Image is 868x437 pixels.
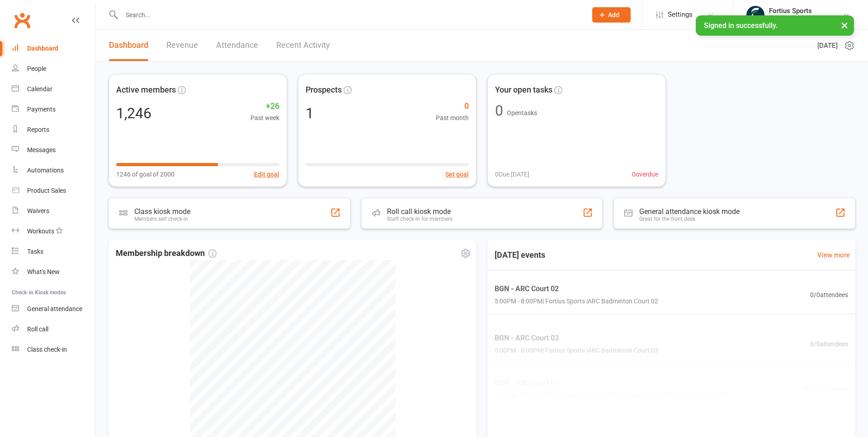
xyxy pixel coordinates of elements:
[436,100,469,113] span: 0
[445,169,469,179] button: Set goal
[668,5,693,25] span: Settings
[27,346,67,353] div: Class check-in
[817,40,838,51] span: [DATE]
[12,160,95,181] a: Automations
[27,248,43,255] div: Tasks
[27,167,64,174] div: Automations
[12,181,95,201] a: Product Sales
[387,216,453,222] div: Staff check-in for members
[592,7,631,23] button: Add
[116,106,151,121] div: 1,246
[12,221,95,242] a: Workouts
[769,7,830,15] div: Fortius Sports
[12,242,95,262] a: Tasks
[27,146,56,153] div: Messages
[116,247,217,260] span: Membership breakdown
[109,30,148,61] a: Dashboard
[119,9,580,21] input: Search...
[810,339,848,349] span: 0 / 0 attendees
[166,30,198,61] a: Revenue
[495,332,658,344] span: BGN - ARC Court 03
[254,169,279,179] button: Edit goal
[495,390,729,400] span: 6:00PM - 7:00PM | [PERSON_NAME] and [PERSON_NAME] | ARC Badminton Court 01
[306,106,314,121] div: 1
[27,126,49,133] div: Reports
[27,325,48,333] div: Roll call
[639,216,740,222] div: Great for the front desk
[116,84,176,97] span: Active members
[216,30,258,61] a: Attendance
[12,262,95,282] a: What's New
[387,207,453,216] div: Roll call kiosk mode
[746,6,764,24] img: thumb_image1743802567.png
[436,113,469,123] span: Past month
[769,15,830,23] div: [GEOGRAPHIC_DATA]
[495,296,658,306] span: 5:00PM - 8:00PM | Fortius Sports | ARC Badminton Court 02
[27,268,60,275] div: What's New
[495,283,658,295] span: BGN - ARC Court 02
[12,120,95,140] a: Reports
[495,169,529,179] span: 0 Due [DATE]
[27,45,58,52] div: Dashboard
[27,228,54,235] div: Workouts
[134,216,190,222] div: Members self check-in
[250,113,279,123] span: Past week
[27,207,49,214] div: Waivers
[12,339,95,360] a: Class kiosk mode
[116,169,175,179] span: 1246 of goal of 2000
[639,207,740,216] div: General attendance kiosk mode
[495,84,552,97] span: Your open tasks
[12,99,95,120] a: Payments
[27,85,52,93] div: Calendar
[250,100,279,113] span: +26
[810,290,848,300] span: 0 / 0 attendees
[27,305,82,312] div: General attendance
[507,109,537,116] span: Open tasks
[306,84,342,97] span: Prospects
[12,79,95,99] a: Calendar
[12,201,95,221] a: Waivers
[12,140,95,160] a: Messages
[704,21,778,30] span: Signed in successfully.
[12,299,95,319] a: General attendance kiosk mode
[12,319,95,339] a: Roll call
[495,377,729,389] span: BGN - ARC Court 01
[817,250,850,260] a: View more
[495,103,503,118] div: 0
[803,384,848,394] span: 16 / 22 attendees
[27,187,66,194] div: Product Sales
[27,106,56,113] div: Payments
[608,11,619,19] span: Add
[27,65,46,72] div: People
[12,38,95,59] a: Dashboard
[487,247,552,263] h3: [DATE] events
[12,59,95,79] a: People
[495,345,658,355] span: 5:00PM - 8:00PM | Fortius Sports | ARC Badminton Court 03
[632,169,658,179] span: 0 overdue
[11,9,33,32] a: Clubworx
[836,15,853,35] button: ×
[276,30,330,61] a: Recent Activity
[134,207,190,216] div: Class kiosk mode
